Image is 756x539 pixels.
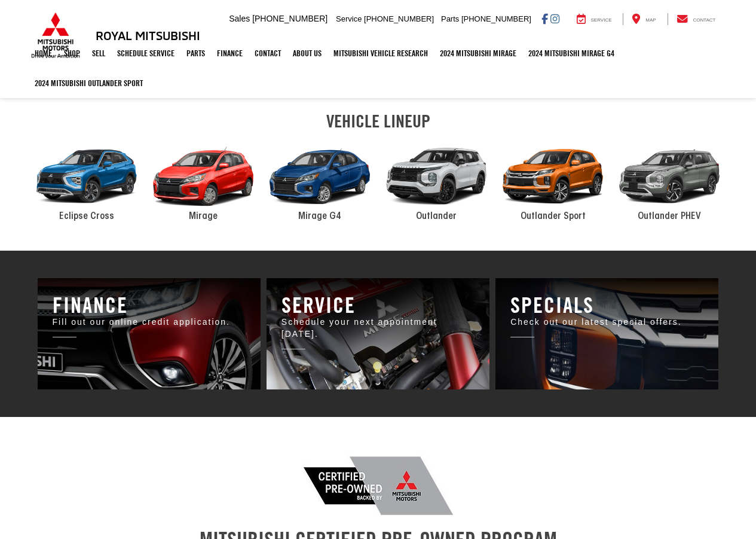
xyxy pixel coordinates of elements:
div: 2024 Mitsubishi Eclipse Cross [29,137,145,216]
h2: VEHICLE LINEUP [29,111,728,131]
h3: Specials [510,293,703,317]
span: [PHONE_NUMBER] [461,14,531,23]
span: Parts [441,14,459,23]
span: Mirage [189,212,218,221]
div: 2024 Mitsubishi Mirage G4 [262,137,378,216]
span: [PHONE_NUMBER] [364,14,434,23]
a: Royal Mitsubishi | Baton Rouge, LA Royal Mitsubishi | Baton Rouge, LA Royal Mitsubishi | Baton Ro... [267,278,489,390]
p: Schedule your next appointment [DATE]. [281,316,475,340]
span: Outlander PHEV [638,212,701,221]
a: Royal Mitsubishi | Baton Rouge, LA Royal Mitsubishi | Baton Rouge, LA Royal Mitsubishi | Baton Ro... [38,278,261,390]
a: 2024 Mitsubishi Eclipse Cross Eclipse Cross [29,137,145,223]
span: Contact [693,17,715,23]
a: 2024 Mitsubishi Mirage G4 [522,38,620,68]
a: Finance [211,38,249,68]
img: Royal Mitsubishi in Baton Rouge LA [304,444,453,528]
span: [PHONE_NUMBER] [252,14,328,23]
a: Schedule Service: Opens in a new tab [111,38,180,68]
a: 2024 Mitsubishi Outlander Sport Outlander Sport [495,137,611,223]
p: Fill out our online credit application. [53,316,246,328]
a: 2024 Mitsubishi Mirage [434,38,522,68]
a: Royal Mitsubishi | Baton Rouge, LA Royal Mitsubishi | Baton Rouge, LA Royal Mitsubishi | Baton Ro... [495,278,718,390]
p: Check out our latest special offers. [510,316,703,328]
div: 2024 Mitsubishi Outlander Sport [495,137,611,216]
div: 2024 Mitsubishi Mirage [145,137,262,216]
a: 2024 Mitsubishi Mirage Mirage [145,137,262,223]
a: Map [623,13,665,25]
a: Sell [86,38,111,68]
span: Map [645,17,656,23]
a: Mitsubishi Vehicle Research [328,38,434,68]
a: Contact [668,13,725,25]
a: Service [568,13,621,25]
a: 2024 Mitsubishi Outlander Outlander [378,137,495,223]
span: Mirage G4 [298,212,341,221]
a: Contact [249,38,287,68]
span: Sales [229,14,250,23]
span: Service [336,14,362,23]
span: Outlander [416,212,457,221]
a: 2024 Mitsubishi Outlander SPORT [29,68,149,98]
a: Shop [58,38,86,68]
span: Outlander Sport [521,212,586,221]
a: Home [29,38,58,68]
div: 2024 Mitsubishi Outlander [378,137,495,216]
a: Facebook: Click to visit our Facebook page [541,14,548,23]
a: Parts: Opens in a new tab [180,38,211,68]
h3: Royal Mitsubishi [96,29,200,42]
a: 2024 Mitsubishi Outlander PHEV Outlander PHEV [611,137,728,223]
a: 2024 Mitsubishi Mirage G4 Mirage G4 [262,137,378,223]
h3: Finance [53,293,246,317]
a: Instagram: Click to visit our Instagram page [550,14,559,23]
span: Eclipse Cross [59,212,114,221]
img: Mitsubishi [29,12,82,59]
h3: Service [281,293,475,317]
a: About Us [287,38,328,68]
div: 2024 Mitsubishi Outlander PHEV [611,137,728,216]
span: Service [591,17,612,23]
